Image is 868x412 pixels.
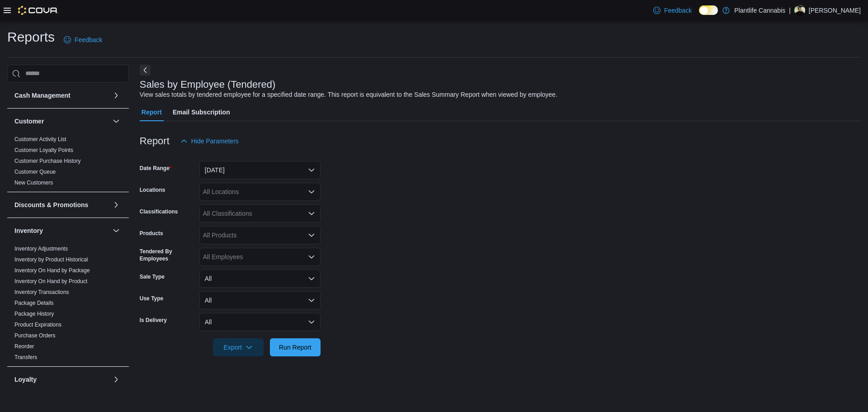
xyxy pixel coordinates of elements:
[699,5,718,15] input: Dark Mode
[14,375,37,384] h3: Loyalty
[14,354,37,360] a: Transfers
[14,136,66,142] a: Customer Activity List
[140,136,170,147] h3: Report
[14,200,88,209] h3: Discounts & Promotions
[14,226,109,235] button: Inventory
[14,180,53,186] a: New Customers
[14,168,56,175] span: Customer Queue
[140,230,163,237] label: Products
[14,311,54,317] a: Package History
[14,299,54,307] span: Package Details
[191,137,239,146] span: Hide Parameters
[734,5,785,16] p: Plantlife Cannabis
[140,90,557,99] div: View sales totals by tendered employee for a specified date range. This report is equivalent to t...
[7,28,55,46] h1: Reports
[140,165,172,172] label: Date Range
[14,179,53,186] span: New Customers
[60,31,106,49] a: Feedback
[14,246,68,252] a: Inventory Adjustments
[199,291,321,309] button: All
[14,157,81,165] span: Customer Purchase History
[14,278,87,284] a: Inventory On Hand by Product
[14,267,90,274] a: Inventory On Hand by Package
[14,310,54,317] span: Package History
[111,116,122,127] button: Customer
[789,5,791,16] p: |
[14,117,44,126] h3: Customer
[218,338,258,356] span: Export
[664,6,692,15] span: Feedback
[14,256,88,263] a: Inventory by Product Historical
[650,1,695,19] a: Feedback
[111,225,122,236] button: Inventory
[308,232,315,239] button: Open list of options
[14,91,109,100] button: Cash Management
[14,147,73,154] span: Customer Loyalty Points
[199,161,321,179] button: [DATE]
[14,169,56,175] a: Customer Queue
[308,210,315,217] button: Open list of options
[14,147,73,153] a: Customer Loyalty Points
[140,208,178,215] label: Classifications
[794,5,805,16] div: Rian Lamontagne
[199,313,321,331] button: All
[213,338,264,356] button: Export
[14,278,87,285] span: Inventory On Hand by Product
[308,253,315,260] button: Open list of options
[14,332,56,339] a: Purchase Orders
[14,117,109,126] button: Customer
[111,199,122,210] button: Discounts & Promotions
[142,103,162,121] span: Report
[308,188,315,195] button: Open list of options
[270,338,321,356] button: Run Report
[111,90,122,101] button: Cash Management
[7,134,129,192] div: Customer
[140,248,196,262] label: Tendered By Employees
[14,245,68,252] span: Inventory Adjustments
[14,300,54,306] a: Package Details
[14,91,71,100] h3: Cash Management
[809,5,861,16] p: [PERSON_NAME]
[14,289,69,295] a: Inventory Transactions
[18,6,58,15] img: Cova
[140,186,165,194] label: Locations
[14,256,88,263] span: Inventory by Product Historical
[140,273,165,280] label: Sale Type
[14,158,81,164] a: Customer Purchase History
[75,35,102,44] span: Feedback
[173,103,230,121] span: Email Subscription
[14,321,61,328] span: Product Expirations
[14,267,90,274] span: Inventory On Hand by Package
[140,79,276,90] h3: Sales by Employee (Tendered)
[14,343,34,350] a: Reorder
[279,343,311,352] span: Run Report
[14,322,61,328] a: Product Expirations
[199,270,321,288] button: All
[140,295,163,302] label: Use Type
[140,317,167,324] label: Is Delivery
[177,132,242,150] button: Hide Parameters
[7,243,129,366] div: Inventory
[14,289,69,296] span: Inventory Transactions
[140,65,151,76] button: Next
[14,375,109,384] button: Loyalty
[14,136,66,143] span: Customer Activity List
[14,200,109,209] button: Discounts & Promotions
[14,226,43,235] h3: Inventory
[111,374,122,385] button: Loyalty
